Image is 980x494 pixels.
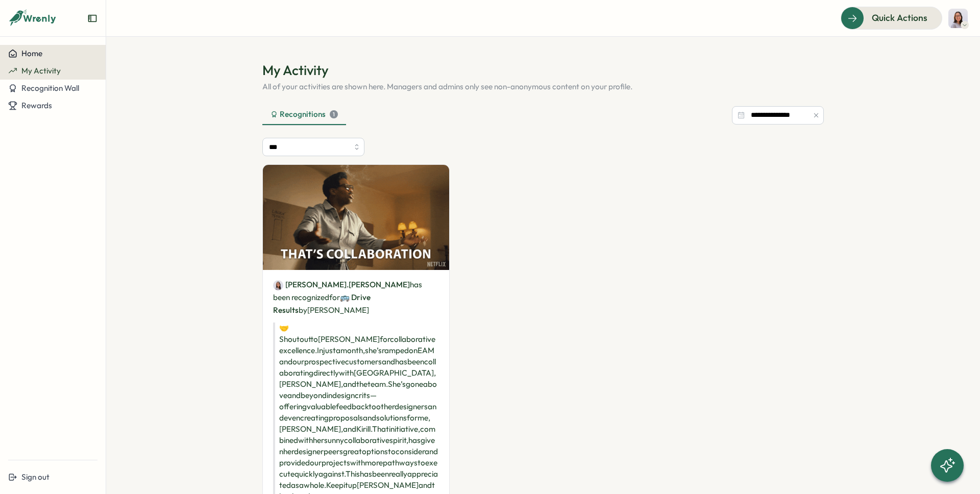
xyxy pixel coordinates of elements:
[21,83,79,93] span: Recognition Wall
[273,279,410,290] a: emily.wong[PERSON_NAME].[PERSON_NAME]
[87,13,97,23] button: Expand sidebar
[841,7,942,29] button: Quick Actions
[21,472,50,482] span: Sign out
[329,292,340,302] span: for
[330,110,338,118] div: 1
[21,48,42,58] span: Home
[21,66,61,76] span: My Activity
[21,101,52,110] span: Rewards
[273,278,439,316] p: has been recognized by [PERSON_NAME]
[262,61,824,79] h1: My Activity
[948,9,968,28] img: emily.wong
[262,81,824,92] p: All of your activities are shown here. Managers and admins only see non-anonymous content on your...
[273,292,371,315] span: 🚌 Drive Results
[273,280,283,290] img: emily.wong
[263,165,449,270] img: Recognition Image
[872,11,927,24] span: Quick Actions
[271,109,338,120] div: Recognitions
